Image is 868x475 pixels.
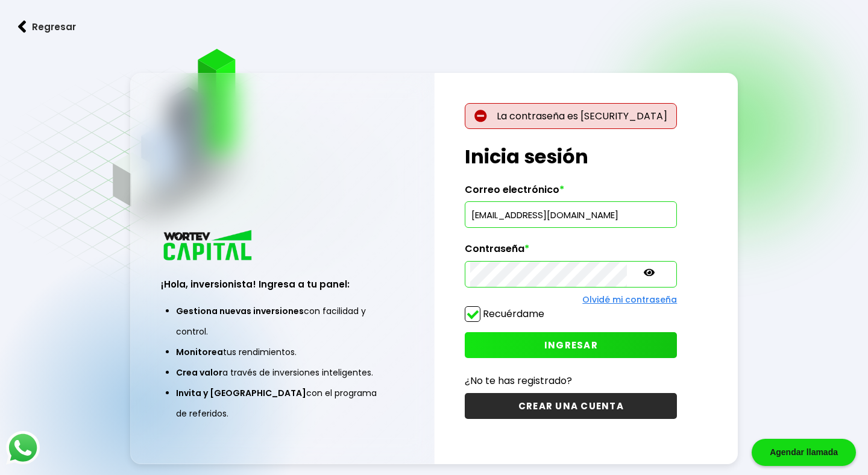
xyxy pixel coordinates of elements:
[465,373,677,419] a: ¿No te has registrado?CREAR UNA CUENTA
[176,387,306,399] span: Invita y [GEOGRAPHIC_DATA]
[161,228,256,264] img: logo_wortev_capital
[176,305,304,317] span: Gestiona nuevas inversiones
[18,20,27,33] img: flecha izquierda
[6,431,40,465] img: logos_whatsapp-icon.242b2217.svg
[465,373,677,388] p: ¿No te has registrado?
[582,294,677,306] a: Olvidé mi contraseña
[544,339,598,351] span: INGRESAR
[465,243,677,261] label: Contraseña
[474,110,487,122] img: error-circle.027baa21.svg
[161,277,403,291] h3: ¡Hola, inversionista! Ingresa a tu panel:
[176,342,388,362] li: tus rendimientos.
[176,366,222,379] span: Crea valor
[465,103,677,129] p: La contraseña es [SECURITY_DATA]
[176,383,388,424] li: con el programa de referidos.
[176,362,388,383] li: a través de inversiones inteligentes.
[465,184,677,202] label: Correo electrónico
[470,202,671,227] input: hola@wortev.capital
[483,307,544,321] label: Recuérdame
[176,301,388,342] li: con facilidad y control.
[752,439,856,466] div: Agendar llamada
[465,393,677,419] button: CREAR UNA CUENTA
[176,346,223,358] span: Monitorea
[465,332,677,358] button: INGRESAR
[465,142,677,171] h1: Inicia sesión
